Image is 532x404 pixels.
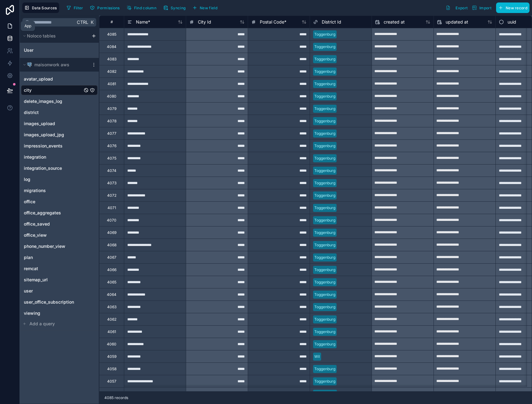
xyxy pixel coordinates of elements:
[107,106,116,111] div: 4079
[506,6,527,10] span: New record
[107,391,116,396] div: 4056
[314,279,335,285] div: Toggenburg
[97,6,120,10] span: Permissions
[124,3,159,12] button: Find column
[107,205,116,210] div: 4071
[260,19,286,25] span: Postal Code *
[314,106,335,112] div: Toggenburg
[314,131,335,136] div: Toggenburg
[314,193,335,198] div: Toggenburg
[76,18,89,26] span: Ctrl
[74,6,83,10] span: Filter
[314,391,336,397] div: Münchwilen
[314,69,335,74] div: Toggenburg
[314,56,335,62] div: Toggenburg
[107,292,116,297] div: 4064
[171,6,185,10] span: Syncing
[322,19,341,25] span: District Id
[107,230,116,235] div: 4069
[107,367,116,371] div: 4058
[107,329,116,334] div: 4061
[456,6,468,10] span: Export
[107,81,116,86] div: 4081
[107,218,116,223] div: 4070
[314,180,335,186] div: Toggenburg
[446,19,468,25] span: updated at
[161,3,188,12] button: Syncing
[107,32,116,37] div: 4085
[443,2,470,13] button: Export
[24,24,31,29] div: App
[479,6,491,10] span: Import
[384,19,405,25] span: created at
[200,6,217,10] span: New field
[314,230,335,235] div: Toggenburg
[64,3,85,12] button: Filter
[314,292,335,297] div: Toggenburg
[314,329,335,335] div: Toggenburg
[134,6,156,10] span: Find column
[494,2,530,13] a: New record
[32,6,57,10] span: Data Sources
[88,3,124,12] a: Permissions
[314,255,335,260] div: Toggenburg
[107,181,116,186] div: 4073
[107,280,116,285] div: 4065
[107,317,116,322] div: 4062
[314,317,335,322] div: Toggenburg
[314,168,335,173] div: Toggenburg
[107,57,116,62] div: 4083
[107,69,116,74] div: 4082
[314,379,335,384] div: Toggenburg
[136,19,150,25] span: Name *
[314,242,335,248] div: Toggenburg
[314,341,335,347] div: Toggenburg
[107,255,116,260] div: 4067
[314,217,335,223] div: Toggenburg
[107,119,116,124] div: 4078
[314,156,335,161] div: Toggenburg
[104,395,128,400] span: 4085 records
[190,3,220,12] button: New field
[314,366,335,372] div: Toggenburg
[496,2,530,13] button: New record
[107,156,116,161] div: 4075
[107,94,116,99] div: 4080
[104,20,119,24] div: #
[107,143,116,148] div: 4076
[314,32,335,37] div: Toggenburg
[314,44,335,50] div: Toggenburg
[107,305,116,310] div: 4063
[314,304,335,310] div: Toggenburg
[314,81,335,87] div: Toggenburg
[22,2,59,13] button: Data Sources
[508,19,516,25] span: uuid
[161,3,190,12] a: Syncing
[107,44,116,49] div: 4084
[314,267,335,273] div: Toggenburg
[314,143,335,149] div: Toggenburg
[314,118,335,124] div: Toggenburg
[107,342,116,347] div: 4060
[88,3,122,12] button: Permissions
[90,20,94,24] span: K
[198,19,211,25] span: City Id
[107,131,116,136] div: 4077
[107,193,116,198] div: 4072
[107,243,116,248] div: 4068
[107,379,116,384] div: 4057
[107,267,116,272] div: 4066
[107,168,116,173] div: 4074
[107,354,116,359] div: 4059
[314,354,320,359] div: Wil
[470,2,494,13] button: Import
[314,94,335,99] div: Toggenburg
[314,205,335,211] div: Toggenburg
